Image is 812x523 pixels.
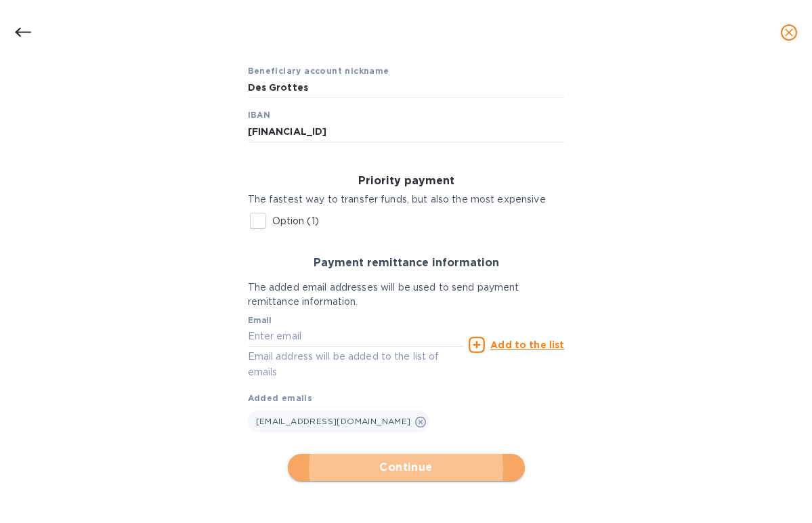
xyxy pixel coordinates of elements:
[248,192,565,207] p: The fastest way to transfer funds, but also the most expensive
[272,214,319,228] p: Option (1)
[248,393,313,403] b: Added emails
[248,280,565,309] p: The added email addresses will be used to send payment remittance information.
[248,257,565,270] h3: Payment remittance information
[248,327,464,347] input: Enter email
[256,416,411,426] span: [EMAIL_ADDRESS][DOMAIN_NAME]
[248,78,565,98] input: Beneficiary account nickname
[248,349,464,380] p: Email address will be added to the list of emails
[248,122,565,142] input: IBAN
[299,459,514,476] span: Continue
[248,317,272,325] label: Email
[248,66,389,76] b: Beneficiary account nickname
[288,454,525,481] button: Continue
[248,110,271,120] b: IBAN
[248,411,429,432] div: [EMAIL_ADDRESS][DOMAIN_NAME]
[248,175,565,188] h3: Priority payment
[490,339,564,350] u: Add to the list
[773,16,805,49] button: close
